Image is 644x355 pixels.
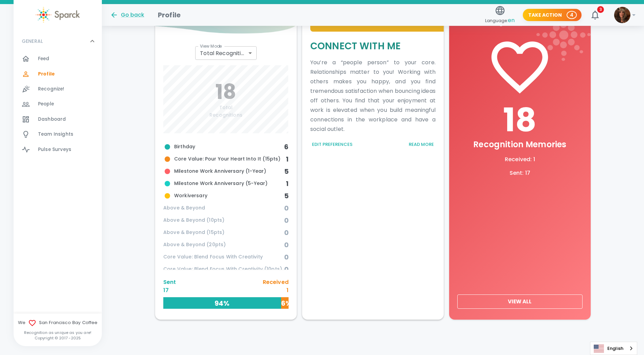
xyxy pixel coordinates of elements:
[508,16,515,24] span: en
[457,294,583,309] button: View All
[407,139,436,150] button: Read More
[310,40,436,52] h5: Connect With Me
[284,227,289,238] h6: 0
[163,167,284,175] span: Milestone Work Anniversary (1-Year)
[281,298,289,309] h6: 6%
[284,166,289,177] h6: 5
[163,217,284,224] span: Above & Beyond (10pts)
[286,178,289,189] h6: 1
[590,342,637,355] div: Language
[263,278,289,286] p: Received
[284,215,289,226] h6: 0
[614,7,630,23] img: Picture of Louann
[14,335,102,341] p: Copyright © 2017 - 2025
[570,12,573,18] p: 4
[473,139,566,150] span: Recognition Memories
[14,67,102,82] a: Profile
[195,46,256,60] div: Total Recognitions
[457,101,583,139] h1: 18
[284,239,289,250] h6: 0
[284,141,289,152] h6: 6
[310,58,436,134] p: You’re a “people person” to your core. Relationships matter to you! Working with others makes you...
[318,21,436,28] p: Sparck Appreciation Style
[22,38,43,45] p: GENERAL
[457,169,583,177] p: Sent : 17
[590,342,637,355] a: English
[14,7,102,23] a: Sparck logo
[263,286,289,294] p: 1
[14,97,102,112] a: People
[158,10,181,20] h1: Profile
[284,264,289,275] h6: 0
[163,192,284,200] span: Workiversary
[200,43,222,49] label: View Mode
[14,142,102,157] a: Pulse Surveys
[38,55,50,62] span: Feed
[14,319,102,327] span: We San Francisco Bay Coffee
[36,7,80,23] img: Sparck logo
[38,101,54,107] span: People
[284,190,289,201] h6: 5
[14,112,102,127] a: Dashboard
[536,9,591,61] img: logo
[523,9,582,21] button: Take Action 4
[163,143,284,151] span: Birthday
[284,203,289,214] h6: 0
[110,11,144,19] button: Go back
[163,266,284,273] span: Core Value: Blend Focus With Creativity (10pts)
[286,154,289,165] h6: 1
[14,31,102,51] div: GENERAL
[163,278,176,286] p: Sent
[14,330,102,335] p: Recognition as unique as you are!
[38,86,65,92] span: Recognize!
[38,131,73,138] span: Team Insights
[14,51,102,160] div: GENERAL
[38,71,55,78] span: Profile
[163,204,284,212] span: Above & Beyond
[163,180,286,188] span: Milestone Work Anniversary (5-Year)
[482,3,517,27] button: Language:en
[14,127,102,142] a: Team Insights
[14,51,102,66] a: Feed
[590,342,637,355] aside: Language selected: English
[457,155,583,164] p: Received : 1
[38,116,66,123] span: Dashboard
[587,7,603,23] button: 3
[485,16,515,25] span: Language:
[163,155,286,163] span: Core Value: Pour Your Heart Into It (15pts)
[14,82,102,97] a: Recognize!
[163,298,281,309] h6: 94%
[163,253,284,261] span: Core Value: Blend Focus With Creativity
[163,241,284,249] span: Above & Beyond (20pts)
[163,229,284,236] span: Above & Beyond (15pts)
[38,146,71,153] span: Pulse Surveys
[284,252,289,263] h6: 0
[163,286,176,294] p: 17
[310,139,354,150] button: Edit Preferences
[457,17,583,28] p: Recognition Memories
[597,6,604,13] span: 3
